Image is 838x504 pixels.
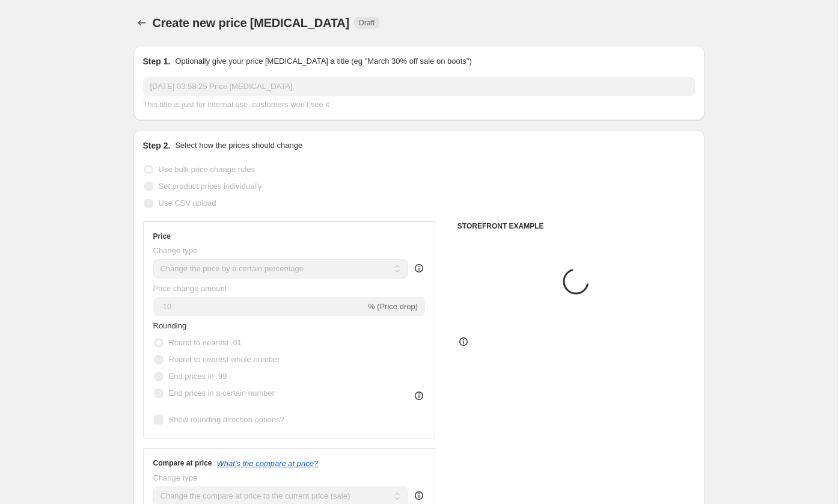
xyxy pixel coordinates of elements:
[169,415,284,424] span: Show rounding direction options?
[143,55,171,67] h2: Step 1.
[457,221,695,231] h6: STOREFRONT EXAMPLE
[153,232,171,241] h3: Price
[143,77,695,96] input: 30% off holiday sale
[159,198,216,207] span: Use CSV upload
[153,297,365,316] input: -15
[169,338,242,347] span: Round to nearest .01
[413,262,425,274] div: help
[153,473,198,482] span: Change type
[175,55,471,67] p: Optionally give your price [MEDICAL_DATA] a title (eg "March 30% off sale on boots")
[143,140,171,152] h2: Step 2.
[153,458,212,468] h3: Compare at price
[159,182,262,191] span: Set product prices individually
[153,246,198,255] span: Change type
[153,321,187,330] span: Rounding
[169,355,280,364] span: Round to nearest whole number
[217,459,319,468] button: What's the compare at price?
[359,18,375,28] span: Draft
[143,100,329,109] span: This title is just for internal use, customers won't see it
[153,284,227,293] span: Price change amount
[413,490,425,502] div: help
[153,16,350,29] span: Create new price [MEDICAL_DATA]
[368,302,418,311] span: % (Price drop)
[159,165,255,174] span: Use bulk price change rules
[133,14,150,31] button: Price change jobs
[169,372,227,381] span: End prices in .99
[175,140,302,152] p: Select how the prices should change
[169,389,275,398] span: End prices in a certain number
